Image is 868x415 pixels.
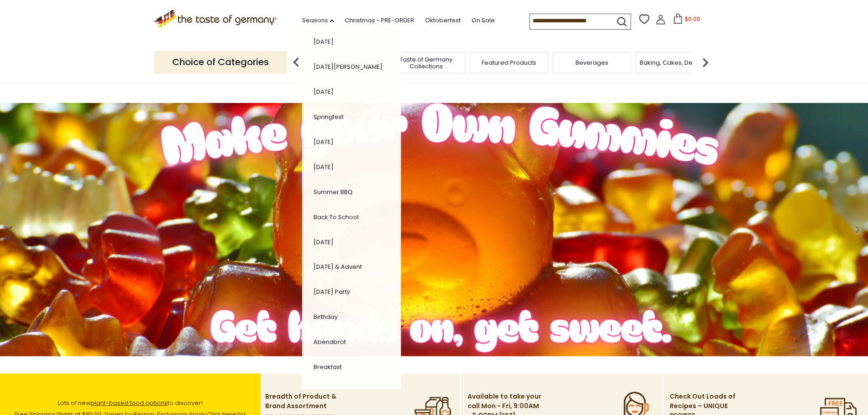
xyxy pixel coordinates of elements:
[472,15,495,26] a: On Sale
[313,163,334,171] a: [DATE]
[696,53,714,72] img: next arrow
[313,62,383,71] a: [DATE][PERSON_NAME]
[313,37,334,46] a: [DATE]
[345,15,414,26] a: Christmas - PRE-ORDER
[313,238,334,246] a: [DATE]
[425,15,461,26] a: Oktoberfest
[313,87,334,96] a: [DATE]
[685,15,700,23] span: $0.00
[313,262,362,271] a: [DATE] & Advent
[91,399,168,407] a: plant-based food options
[265,392,340,411] p: Breadth of Product & Brand Assortment
[154,51,287,73] p: Choice of Categories
[390,56,462,70] a: Taste of Germany Collections
[313,363,342,371] a: Breakfast
[668,14,706,27] button: $0.00
[287,53,305,72] img: previous arrow
[313,113,344,121] a: Springfest
[482,59,536,66] a: Featured Products
[575,59,608,66] a: Beverages
[313,213,359,221] a: Back to School
[640,59,710,66] a: Baking, Cakes, Desserts
[313,338,346,346] a: Abendbrot
[313,138,334,146] a: [DATE]
[302,15,334,26] a: Seasons
[313,287,350,296] a: [DATE] Party
[313,188,353,196] a: Summer BBQ
[313,313,338,321] a: Birthday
